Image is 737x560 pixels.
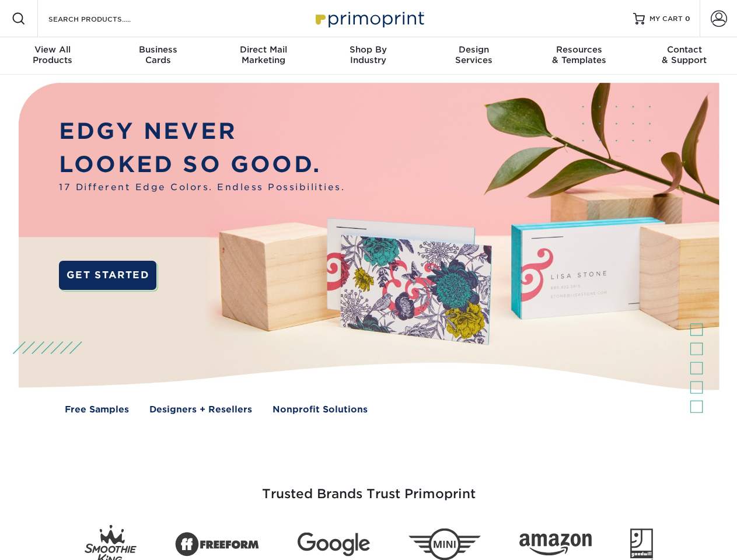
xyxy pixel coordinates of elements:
span: 17 Different Edge Colors. Endless Possibilities. [59,181,345,194]
div: Cards [105,44,210,65]
a: Free Samples [65,403,129,416]
a: Designers + Resellers [149,403,252,416]
h3: Trusted Brands Trust Primoprint [27,459,710,516]
p: EDGY NEVER [59,115,345,148]
span: 0 [685,15,690,23]
span: Design [421,44,526,55]
a: BusinessCards [105,37,210,75]
div: Industry [316,44,421,65]
img: Primoprint [310,6,427,31]
div: & Templates [526,44,631,65]
span: Shop By [316,44,421,55]
div: Marketing [211,44,316,65]
span: Business [105,44,210,55]
div: Services [421,44,526,65]
img: Google [298,533,370,556]
span: Direct Mail [211,44,316,55]
img: Amazon [519,534,592,556]
p: LOOKED SO GOOD. [59,148,345,181]
div: & Support [632,44,737,65]
span: MY CART [649,14,683,24]
a: Shop ByIndustry [316,37,421,75]
img: Goodwill [630,528,653,560]
a: GET STARTED [59,261,156,290]
a: Nonprofit Solutions [273,403,368,416]
input: SEARCH PRODUCTS..... [47,12,161,26]
a: Direct MailMarketing [211,37,316,75]
a: DesignServices [421,37,526,75]
a: Contact& Support [632,37,737,75]
span: Resources [526,44,631,55]
a: Resources& Templates [526,37,631,75]
span: Contact [632,44,737,55]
